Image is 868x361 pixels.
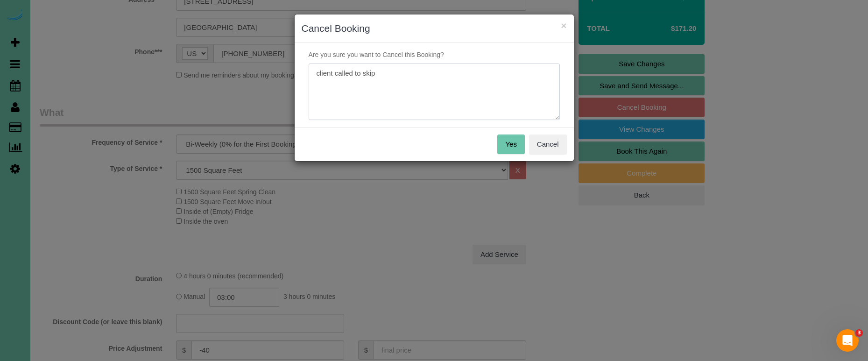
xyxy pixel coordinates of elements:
span: 3 [855,329,863,337]
p: Are you sure you want to Cancel this Booking? [302,50,567,59]
sui-modal: Cancel Booking [295,14,574,161]
button: Cancel [529,134,567,154]
iframe: Intercom live chat [836,329,859,352]
h3: Cancel Booking [302,21,567,35]
button: × [561,21,566,30]
button: Yes [497,134,524,154]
